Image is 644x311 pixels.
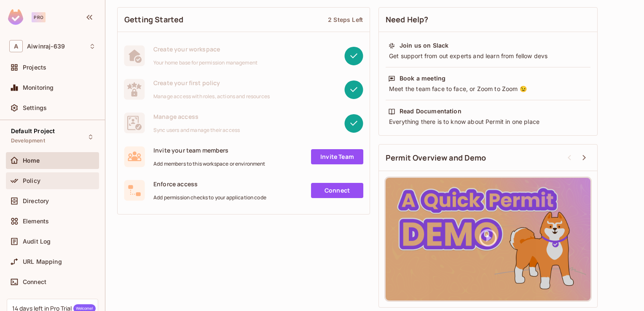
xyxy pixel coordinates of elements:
[388,118,588,126] div: Everything there is to know about Permit in one place
[153,45,258,53] span: Create your workspace
[400,41,448,50] div: Join us on Slack
[153,194,266,201] span: Add permission checks to your application code
[23,157,40,164] span: Home
[11,128,55,134] span: Default Project
[153,93,270,100] span: Manage access with roles, actions and resources
[8,9,23,25] img: SReyMgAAAABJRU5ErkJggg==
[11,137,45,144] span: Development
[23,64,46,71] span: Projects
[32,12,46,22] div: Pro
[153,79,270,87] span: Create your first policy
[388,52,588,60] div: Get support from out experts and learn from fellow devs
[153,180,266,188] span: Enforce access
[153,127,240,134] span: Sync users and manage their access
[23,218,49,225] span: Elements
[311,149,363,164] a: Invite Team
[386,153,486,163] span: Permit Overview and Demo
[153,59,258,66] span: Your home base for permission management
[153,161,266,167] span: Add members to this workspace or environment
[153,146,266,154] span: Invite your team members
[23,198,49,204] span: Directory
[23,258,62,265] span: URL Mapping
[23,84,54,91] span: Monitoring
[23,105,47,111] span: Settings
[388,85,588,93] div: Meet the team face to face, or Zoom to Zoom 😉
[311,183,363,198] a: Connect
[23,279,46,285] span: Connect
[153,113,240,121] span: Manage access
[23,177,40,184] span: Policy
[124,14,183,25] span: Getting Started
[400,74,445,83] div: Book a meeting
[328,16,363,24] div: 2 Steps Left
[23,238,51,245] span: Audit Log
[386,14,429,25] span: Need Help?
[400,107,462,115] div: Read Documentation
[27,43,65,50] span: Workspace: Aiwinraj-639
[9,40,23,52] span: A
